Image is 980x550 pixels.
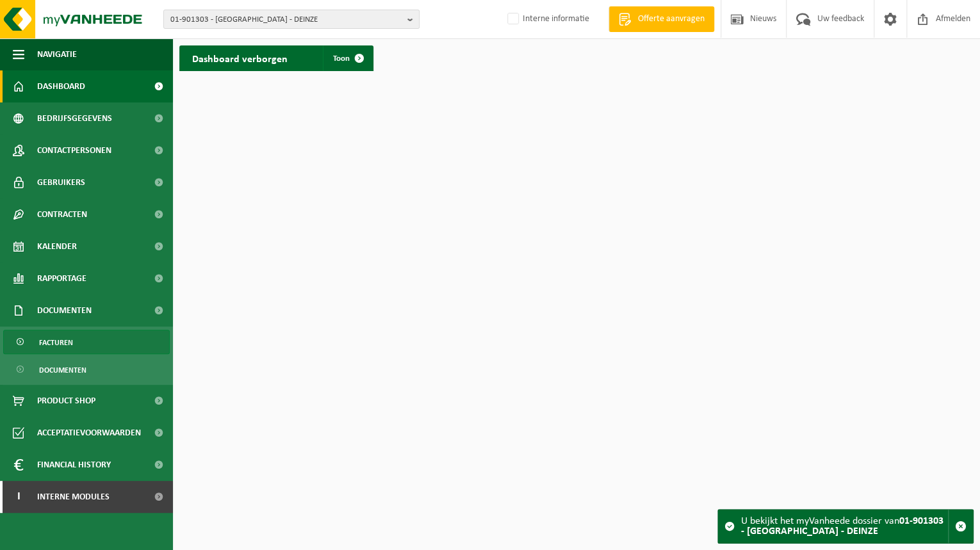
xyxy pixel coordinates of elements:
[333,54,350,63] span: Toon
[13,481,24,513] span: I
[37,449,111,481] span: Financial History
[39,330,73,355] span: Facturen
[37,231,77,263] span: Kalender
[37,102,112,134] span: Bedrijfsgegevens
[37,166,85,198] span: Gebruikers
[39,358,86,382] span: Documenten
[635,13,708,26] span: Offerte aanvragen
[37,417,141,449] span: Acceptatievoorwaarden
[505,10,589,29] label: Interne informatie
[170,10,402,29] span: 01-901303 - [GEOGRAPHIC_DATA] - DEINZE
[37,70,85,102] span: Dashboard
[741,516,943,537] strong: 01-901303 - [GEOGRAPHIC_DATA] - DEINZE
[3,357,170,382] a: Documenten
[608,6,714,32] a: Offerte aanvragen
[37,295,92,327] span: Documenten
[37,385,95,417] span: Product Shop
[323,45,372,71] a: Toon
[37,481,110,513] span: Interne modules
[179,45,300,70] h2: Dashboard verborgen
[37,198,87,231] span: Contracten
[3,330,170,354] a: Facturen
[37,38,77,70] span: Navigatie
[741,510,948,543] div: U bekijkt het myVanheede dossier van
[163,10,420,29] button: 01-901303 - [GEOGRAPHIC_DATA] - DEINZE
[37,263,86,295] span: Rapportage
[37,134,111,166] span: Contactpersonen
